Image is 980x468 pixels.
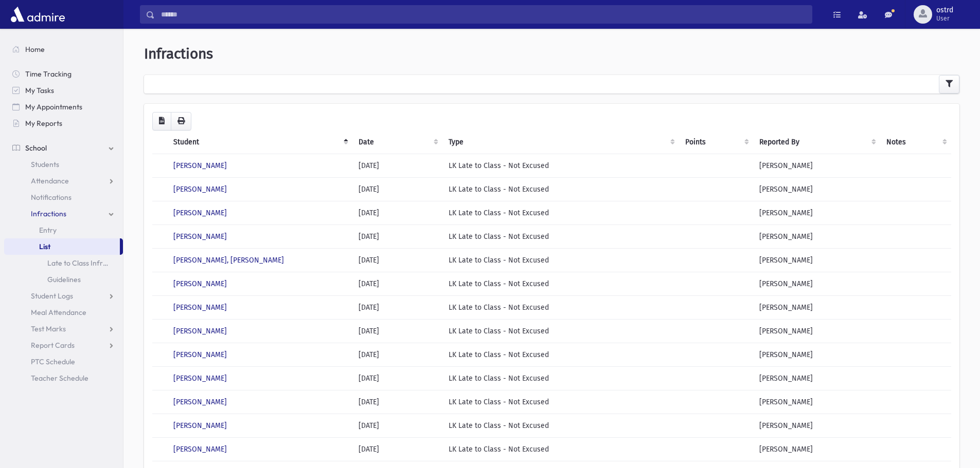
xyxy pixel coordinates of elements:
td: [PERSON_NAME] [753,366,880,390]
th: Student: activate to sort column descending [167,130,352,154]
a: My Appointments [4,99,123,115]
button: Print [171,112,191,130]
td: LK Late to Class - Not Excused [442,343,679,366]
a: Student Logs [4,288,123,304]
a: [PERSON_NAME] [173,398,227,406]
a: Attendance [4,173,123,189]
span: Notifications [31,193,72,202]
td: LK Late to Class - Not Excused [442,437,679,461]
td: LK Late to Class - Not Excused [442,390,679,414]
span: Infractions [31,209,66,218]
a: Report Cards [4,337,123,353]
a: Test Marks [4,321,123,337]
span: Infractions [144,45,213,62]
td: [DATE] [352,319,442,343]
a: [PERSON_NAME] [173,350,227,359]
a: [PERSON_NAME], [PERSON_NAME] [173,256,284,265]
a: [PERSON_NAME] [173,374,227,383]
td: LK Late to Class - Not Excused [442,248,679,272]
button: CSV [152,112,171,130]
td: LK Late to Class - Not Excused [442,201,679,224]
td: LK Late to Class - Not Excused [442,414,679,437]
span: School [25,143,47,153]
td: LK Late to Class - Not Excused [442,224,679,248]
a: Late to Class Infraction [4,255,123,271]
a: Teacher Schedule [4,370,123,386]
span: Attendance [31,176,69,185]
td: [PERSON_NAME] [753,437,880,461]
a: [PERSON_NAME] [173,185,227,194]
a: Meal Attendance [4,304,123,321]
td: LK Late to Class - Not Excused [442,154,679,177]
td: [PERSON_NAME] [753,295,880,319]
span: Meal Attendance [31,308,86,317]
a: [PERSON_NAME] [173,445,227,454]
a: PTC Schedule [4,353,123,370]
td: [DATE] [352,201,442,224]
span: My Tasks [25,86,54,95]
a: [PERSON_NAME] [173,279,227,288]
td: [PERSON_NAME] [753,201,880,224]
td: [DATE] [352,224,442,248]
td: LK Late to Class - Not Excused [442,319,679,343]
td: [PERSON_NAME] [753,224,880,248]
td: [DATE] [352,437,442,461]
td: [PERSON_NAME] [753,390,880,414]
th: Notes: activate to sort column ascending [880,130,951,154]
th: Reported By: activate to sort column ascending [753,130,880,154]
span: Teacher Schedule [31,373,88,383]
span: ostrd [936,6,953,14]
td: [DATE] [352,366,442,390]
span: Students [31,160,59,169]
th: Points: activate to sort column ascending [679,130,753,154]
a: [PERSON_NAME] [173,303,227,312]
span: My Reports [25,119,62,128]
span: PTC Schedule [31,357,75,366]
td: [DATE] [352,248,442,272]
a: [PERSON_NAME] [173,421,227,430]
td: LK Late to Class - Not Excused [442,366,679,390]
td: [DATE] [352,177,442,201]
span: Home [25,45,45,54]
td: LK Late to Class - Not Excused [442,295,679,319]
a: Entry [4,222,123,238]
th: Date: activate to sort column ascending [352,130,442,154]
td: [PERSON_NAME] [753,319,880,343]
span: Time Tracking [25,69,72,79]
a: My Reports [4,115,123,132]
td: LK Late to Class - Not Excused [442,177,679,201]
a: [PERSON_NAME] [173,161,227,170]
td: [DATE] [352,295,442,319]
td: [DATE] [352,272,442,295]
td: [PERSON_NAME] [753,248,880,272]
td: LK Late to Class - Not Excused [442,272,679,295]
span: Report Cards [31,341,75,350]
td: [DATE] [352,154,442,177]
span: List [39,242,50,251]
a: My Tasks [4,82,123,99]
span: Student Logs [31,291,73,301]
span: My Appointments [25,102,82,111]
span: User [936,14,953,23]
td: [DATE] [352,390,442,414]
a: List [4,238,120,255]
td: [PERSON_NAME] [753,343,880,366]
span: Entry [39,226,57,235]
a: [PERSON_NAME] [173,232,227,241]
td: [PERSON_NAME] [753,272,880,295]
td: [PERSON_NAME] [753,414,880,437]
td: [PERSON_NAME] [753,154,880,177]
th: Type: activate to sort column ascending [442,130,679,154]
img: AdmirePro [8,4,67,25]
a: School [4,140,123,156]
a: Guidelines [4,271,123,288]
a: [PERSON_NAME] [173,327,227,335]
a: Infractions [4,205,123,222]
input: Search [155,5,812,24]
a: Home [4,41,123,58]
span: Test Marks [31,324,66,333]
td: [DATE] [352,343,442,366]
a: Students [4,156,123,173]
a: Notifications [4,189,123,205]
a: Time Tracking [4,66,123,82]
